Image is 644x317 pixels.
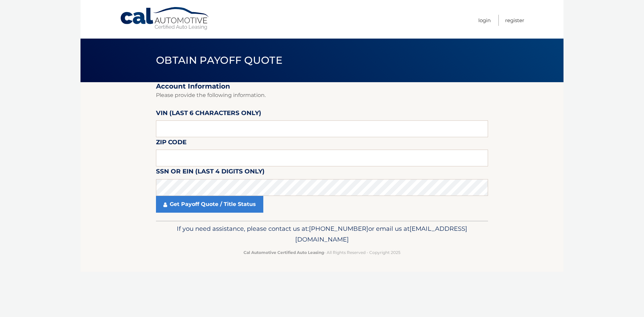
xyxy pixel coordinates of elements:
h2: Account Information [156,82,488,91]
strong: Cal Automotive Certified Auto Leasing [244,250,324,255]
span: Obtain Payoff Quote [156,54,282,66]
p: If you need assistance, please contact us at: or email us at [160,223,484,245]
a: Login [478,15,491,26]
span: [PHONE_NUMBER] [309,225,368,232]
p: Please provide the following information. [156,91,488,100]
a: Get Payoff Quote / Title Status [156,196,263,213]
a: Cal Automotive [120,7,210,31]
p: - All Rights Reserved - Copyright 2025 [160,249,484,256]
label: Zip Code [156,137,186,150]
label: VIN (last 6 characters only) [156,108,261,120]
label: SSN or EIN (last 4 digits only) [156,166,265,179]
a: Register [505,15,524,26]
